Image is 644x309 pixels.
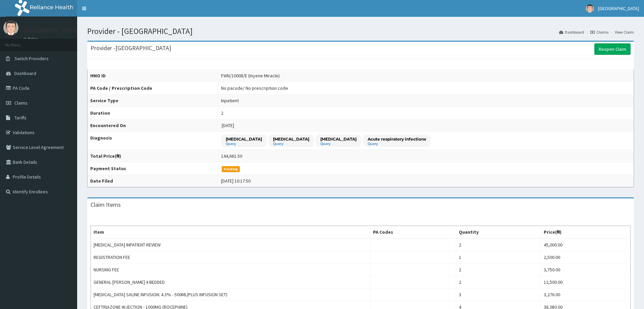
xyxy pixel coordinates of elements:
a: Claims [590,29,608,35]
th: Duration [88,107,218,119]
td: 3,750.00 [541,264,631,276]
span: Dashboard [14,70,36,76]
th: Service Type [88,94,218,107]
th: Price(₦) [541,226,631,239]
a: Reopen Claim [594,43,631,55]
img: User Image [586,4,594,13]
th: Total Price(₦) [88,150,218,162]
p: [MEDICAL_DATA] [226,136,262,142]
p: [GEOGRAPHIC_DATA] [23,27,79,33]
a: View Claim [615,29,634,35]
h3: Provider - [GEOGRAPHIC_DATA] [91,45,171,51]
th: Payment Status [88,162,218,175]
p: [MEDICAL_DATA] [273,136,309,142]
td: 2 [456,238,541,251]
small: Query [368,142,426,146]
td: 3 [456,288,541,301]
th: HMO ID [88,70,218,82]
div: 2 [221,110,223,116]
div: 144,661.50 [221,153,242,159]
p: Acute respiratory infections [368,136,426,142]
th: Diagnosis [88,132,218,150]
td: 45,000.00 [541,238,631,251]
h3: Claim Items [91,202,121,208]
td: 2 [456,264,541,276]
span: Tariffs [14,115,26,121]
img: User Image [3,20,18,35]
th: PA Codes [370,226,456,239]
th: Item [91,226,370,239]
td: 2,500.00 [541,251,631,264]
th: PA Code / Prescription Code [88,82,218,94]
div: FWN/10008/E (Inyene Miracle) [221,72,280,79]
small: Query [273,142,309,146]
td: REGISTRATION FEE [91,251,370,264]
span: Switch Providers [14,55,49,62]
td: [MEDICAL_DATA] INPATIENT REVIEW [91,238,370,251]
div: [DATE] 10:17:50 [221,178,251,184]
td: GENERAL [PERSON_NAME] 4 BEDDED [91,276,370,288]
span: Claims [14,100,28,106]
p: [MEDICAL_DATA] [320,136,357,142]
td: NURSING FEE [91,264,370,276]
td: 3,276.00 [541,288,631,301]
th: Quantity [456,226,541,239]
div: Inpatient [221,97,239,104]
th: Encountered On [88,119,218,132]
td: 1 [456,251,541,264]
a: Dashboard [559,29,584,35]
td: 2 [456,276,541,288]
td: [MEDICAL_DATA] SALINE INFUSION: 4.3% - 500ML(PLUS INFUSION SET) [91,288,370,301]
a: Online [23,37,40,41]
small: Query [320,142,357,146]
span: [GEOGRAPHIC_DATA] [598,5,639,11]
td: 12,500.00 [541,276,631,288]
small: Query [226,142,262,146]
th: Date Filed [88,175,218,187]
span: [DATE] [222,122,234,128]
span: Pending [222,166,240,172]
h1: Provider - [GEOGRAPHIC_DATA] [87,27,634,36]
div: No pacode / No prescription code [221,85,288,91]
